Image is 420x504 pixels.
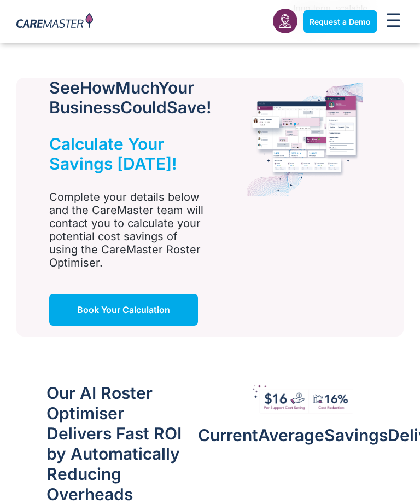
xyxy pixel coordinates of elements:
[115,78,158,97] span: Much
[49,134,179,173] h2: Calculate Your Savings [DATE]!
[258,425,324,445] span: Average
[49,190,206,269] p: Complete your details below and the CareMaster team will contact you to calculate your potential ...
[49,78,80,97] span: See
[158,78,194,97] span: Your
[198,425,258,445] span: Current
[383,10,404,33] div: Menu Toggle
[49,97,120,117] span: Business
[80,78,115,97] span: How
[324,425,388,445] span: Savings
[120,97,167,117] span: Could
[77,304,170,315] span: Book Your Calculation
[167,97,212,117] span: Save!
[303,10,377,33] a: Request a Demo
[310,17,371,26] span: Request a Demo
[49,294,198,326] a: Book Your Calculation
[16,13,93,30] img: CareMaster Logo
